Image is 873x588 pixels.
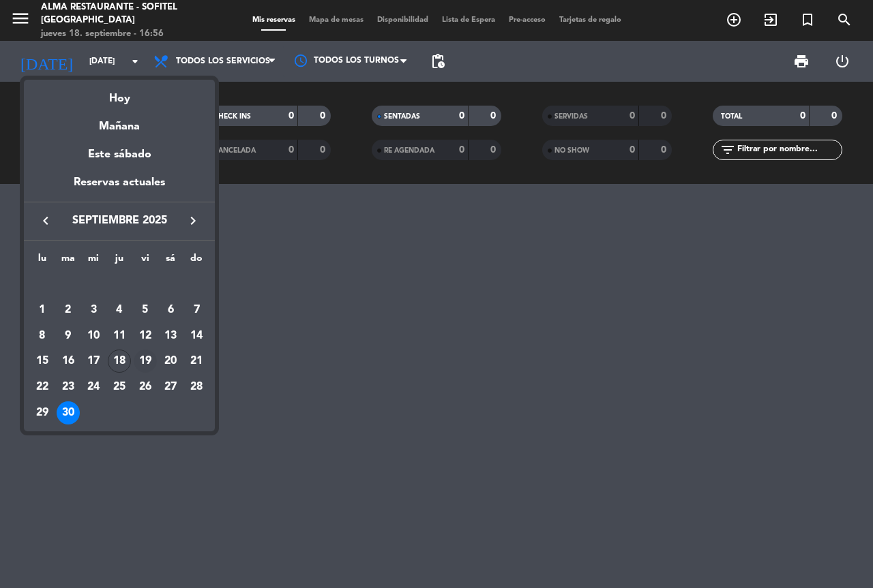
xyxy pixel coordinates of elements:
[82,375,105,399] div: 24
[29,400,55,426] td: 29 de septiembre de 2025
[108,375,131,399] div: 25
[183,297,209,323] td: 7 de septiembre de 2025
[31,298,54,322] div: 1
[106,374,132,400] td: 25 de septiembre de 2025
[80,297,106,323] td: 3 de septiembre de 2025
[185,298,208,322] div: 7
[132,323,158,349] td: 12 de septiembre de 2025
[57,298,80,322] div: 2
[134,350,157,373] div: 19
[31,401,54,424] div: 29
[55,374,81,400] td: 23 de septiembre de 2025
[108,298,131,322] div: 4
[58,212,181,230] span: septiembre 2025
[24,136,215,174] div: Este sábado
[108,350,131,373] div: 18
[29,297,55,323] td: 1 de septiembre de 2025
[82,298,105,322] div: 3
[185,375,208,399] div: 28
[29,251,55,272] th: lunes
[132,251,158,272] th: viernes
[55,400,81,426] td: 30 de septiembre de 2025
[134,375,157,399] div: 26
[80,323,106,349] td: 10 de septiembre de 2025
[158,374,184,400] td: 27 de septiembre de 2025
[159,375,182,399] div: 27
[29,323,55,349] td: 8 de septiembre de 2025
[159,324,182,347] div: 13
[55,251,81,272] th: martes
[57,324,80,347] div: 9
[80,348,106,374] td: 17 de septiembre de 2025
[181,212,205,230] button: keyboard_arrow_right
[80,374,106,400] td: 24 de septiembre de 2025
[82,350,105,373] div: 17
[132,348,158,374] td: 19 de septiembre de 2025
[132,297,158,323] td: 5 de septiembre de 2025
[158,348,184,374] td: 20 de septiembre de 2025
[106,251,132,272] th: jueves
[185,324,208,347] div: 14
[185,213,201,229] i: keyboard_arrow_right
[80,251,106,272] th: miércoles
[158,297,184,323] td: 6 de septiembre de 2025
[134,324,157,347] div: 12
[132,374,158,400] td: 26 de septiembre de 2025
[57,375,80,399] div: 23
[31,350,54,373] div: 15
[159,350,182,373] div: 20
[158,323,184,349] td: 13 de septiembre de 2025
[29,374,55,400] td: 22 de septiembre de 2025
[82,324,105,347] div: 10
[108,324,131,347] div: 11
[57,350,80,373] div: 16
[29,348,55,374] td: 15 de septiembre de 2025
[106,323,132,349] td: 11 de septiembre de 2025
[183,374,209,400] td: 28 de septiembre de 2025
[24,108,215,136] div: Mañana
[55,323,81,349] td: 9 de septiembre de 2025
[57,401,80,424] div: 30
[55,297,81,323] td: 2 de septiembre de 2025
[185,350,208,373] div: 21
[33,212,58,230] button: keyboard_arrow_left
[24,174,215,202] div: Reservas actuales
[29,271,209,297] td: SEP.
[106,297,132,323] td: 4 de septiembre de 2025
[159,298,182,322] div: 6
[134,298,157,322] div: 5
[106,348,132,374] td: 18 de septiembre de 2025
[24,80,215,108] div: Hoy
[31,375,54,399] div: 22
[183,251,209,272] th: domingo
[31,324,54,347] div: 8
[158,251,184,272] th: sábado
[38,213,54,229] i: keyboard_arrow_left
[55,348,81,374] td: 16 de septiembre de 2025
[183,348,209,374] td: 21 de septiembre de 2025
[183,323,209,349] td: 14 de septiembre de 2025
